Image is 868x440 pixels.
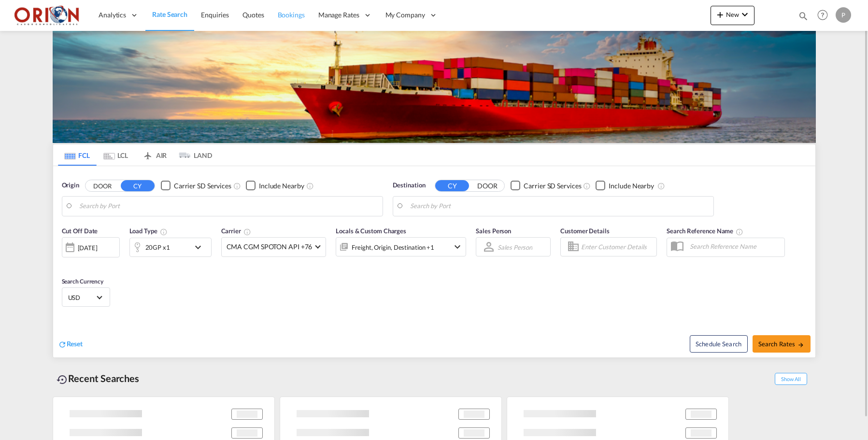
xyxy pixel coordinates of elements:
div: Include Nearby [609,181,654,191]
md-icon: icon-backup-restore [57,374,68,385]
button: CY [121,180,155,191]
span: Help [814,7,831,23]
div: 20GP x1icon-chevron-down [129,238,212,257]
div: Freight Origin Destination Factory Stuffingicon-chevron-down [336,237,466,256]
span: Search Rates [758,340,805,348]
span: Rate Search [152,10,187,18]
md-checkbox: Checkbox No Ink [596,181,654,191]
input: Enter Customer Details [581,240,654,254]
md-icon: icon-airplane [142,150,154,157]
div: [DATE] [78,243,98,252]
span: CMA CGM SPOTON API +76 [227,242,313,252]
md-icon: icon-refresh [58,340,67,349]
span: Analytics [99,10,126,20]
span: USD [68,293,95,302]
div: P [836,7,851,23]
md-icon: Your search will be saved by the below given name [736,228,743,236]
span: Load Type [129,227,168,235]
md-icon: Unchecked: Search for CY (Container Yard) services for all selected carriers.Checked : Search for... [583,182,591,190]
div: Freight Origin Destination Factory Stuffing [352,241,434,254]
div: Carrier SD Services [524,181,581,191]
span: Enquiries [201,11,229,19]
button: DOOR [85,180,119,191]
button: CY [435,180,469,191]
md-checkbox: Checkbox No Ink [246,181,304,191]
img: LCL+%26+FCL+BACKGROUND.png [53,31,816,143]
button: Search Ratesicon-arrow-right [753,335,811,353]
div: icon-refreshReset [58,339,83,350]
md-icon: Unchecked: Search for CY (Container Yard) services for all selected carriers.Checked : Search for... [233,182,241,190]
span: Sales Person [476,227,511,235]
div: Recent Searches [53,368,143,389]
div: 20GP x1 [145,241,170,254]
md-checkbox: Checkbox No Ink [161,181,231,191]
md-select: Select Currency: $ USDUnited States Dollar [67,290,105,304]
md-datepicker: Select [62,256,69,270]
span: Destination [393,181,426,190]
span: Show All [775,373,807,385]
input: Search by Port [410,199,709,213]
md-icon: icon-chevron-down [452,241,463,253]
md-tab-item: LCL [97,144,135,166]
div: Carrier SD Services [174,181,231,191]
span: Carrier [221,227,251,235]
md-icon: Unchecked: Ignores neighbouring ports when fetching rates.Checked : Includes neighbouring ports w... [657,182,665,190]
div: icon-magnify [798,11,809,25]
span: Cut Off Date [62,227,98,235]
md-icon: icon-chevron-down [739,9,751,20]
input: Search Reference Name [685,239,784,254]
md-pagination-wrapper: Use the left and right arrow keys to navigate between tabs [58,144,213,166]
span: Locals & Custom Charges [336,227,406,235]
div: Include Nearby [259,181,304,191]
button: Note: By default Schedule search will only considerorigin ports, destination ports and cut off da... [690,335,748,353]
img: 2c36fa60c4e911ed9fceb5e2556746cc.JPG [14,4,80,26]
span: Origin [62,181,79,190]
span: Manage Rates [318,10,359,20]
button: DOOR [470,180,504,191]
md-icon: icon-arrow-right [797,341,804,348]
span: Quotes [242,11,264,19]
span: Search Reference Name [667,227,743,235]
md-icon: icon-magnify [798,11,809,21]
span: Bookings [278,11,305,19]
md-tab-item: FCL [58,144,97,166]
span: Reset [67,340,83,348]
md-icon: icon-plus 400-fg [714,9,726,20]
md-select: Sales Person [497,240,533,254]
md-tab-item: AIR [135,144,174,166]
md-icon: The selected Trucker/Carrierwill be displayed in the rate results If the rates are from another f... [243,228,251,236]
span: New [714,11,751,18]
md-checkbox: Checkbox No Ink [511,181,581,191]
span: My Company [385,10,425,20]
span: Search Currency [62,278,104,285]
md-icon: Unchecked: Ignores neighbouring ports when fetching rates.Checked : Includes neighbouring ports w... [306,182,314,190]
md-tab-item: LAND [174,144,213,166]
iframe: Chat [827,397,861,433]
div: [DATE] [62,237,120,257]
div: Help [814,7,836,24]
md-icon: icon-information-outline [160,228,168,236]
input: Search by Port [79,199,378,213]
div: Origin DOOR CY Checkbox No InkUnchecked: Search for CY (Container Yard) services for all selected... [53,166,815,357]
md-icon: icon-chevron-down [192,241,209,253]
button: icon-plus 400-fgNewicon-chevron-down [711,6,754,25]
span: Customer Details [560,227,609,235]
